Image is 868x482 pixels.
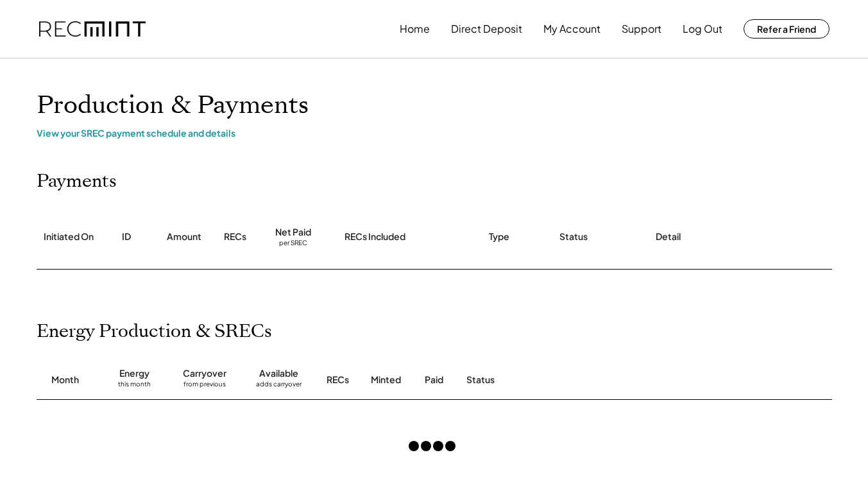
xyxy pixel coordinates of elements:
div: Minted [371,374,401,386]
div: Initiated On [44,230,94,243]
h2: Payments [37,171,117,193]
div: Status [466,374,685,386]
button: My Account [543,16,600,42]
h2: Energy Production & SRECs [37,321,272,343]
div: Available [259,367,298,380]
div: Energy [119,367,149,380]
div: this month [118,380,151,393]
div: from previous [183,380,226,393]
button: Home [400,16,430,42]
div: Type [489,230,509,243]
div: Paid [425,374,443,386]
div: RECs [327,374,349,386]
img: recmint-logotype%403x.png [39,21,146,37]
button: Direct Deposit [451,16,522,42]
button: Log Out [683,16,722,42]
div: View your SREC payment schedule and details [37,127,832,139]
div: Detail [656,230,681,243]
div: Net Paid [275,226,311,239]
div: RECs [224,230,246,243]
button: Refer a Friend [744,19,830,39]
div: RECs Included [345,230,405,243]
div: ID [122,230,131,243]
button: Support [622,16,661,42]
div: Carryover [183,367,226,380]
div: per SREC [279,239,307,248]
div: adds carryover [256,380,302,393]
h1: Production & Payments [37,90,832,121]
div: Amount [167,230,201,243]
div: Status [559,230,588,243]
div: Month [51,374,79,386]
